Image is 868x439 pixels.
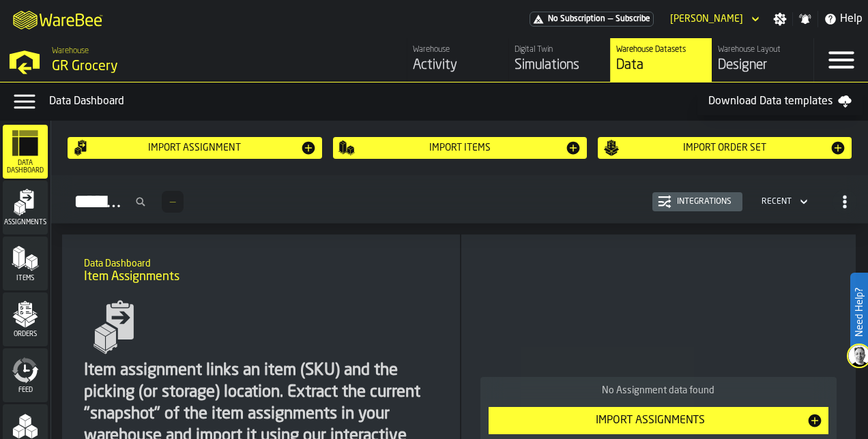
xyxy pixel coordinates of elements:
div: Warehouse Datasets [616,45,706,55]
div: Warehouse Layout [718,45,808,55]
a: Download Data templates [697,88,863,115]
button: button-Import Items [333,137,587,159]
li: menu Assignments [3,181,48,235]
span: No Subscription [548,14,605,24]
li: menu Orders [3,292,48,347]
div: Data Dashboard [49,93,697,110]
div: Activity [413,56,503,75]
h2: Sub Title [84,256,437,269]
div: ButtonLoadMore-Load More-Prev-First-Last [156,191,189,213]
span: Help [840,11,863,27]
div: title-Item Assignments [73,245,448,294]
div: Warehouse [413,45,503,55]
div: Simulations [515,56,605,75]
div: DropdownMenuValue-Misha Rekhter [670,14,743,25]
li: menu Feed [3,348,48,403]
div: Designer [718,56,808,75]
label: button-toggle-Help [818,11,868,27]
div: No Assignment data found [489,385,828,396]
div: Digital Twin [515,45,605,55]
div: Import assignment [89,142,300,153]
button: button-Integrations [652,192,742,211]
span: — [170,197,175,207]
div: GR Grocery [52,57,298,76]
li: menu Items [3,237,48,291]
span: Subscribe [616,14,650,24]
div: Menu Subscription [530,12,654,27]
div: DropdownMenuValue-Misha Rekhter [665,11,762,27]
label: Need Help? [852,274,867,350]
span: Items [3,275,48,282]
span: Item Assignments [84,269,179,284]
button: button-Import assignment [68,137,321,159]
li: menu Data Dashboard [3,125,48,179]
span: Assignments [3,219,48,226]
div: Integrations [671,197,737,207]
label: button-toggle-Data Menu [5,88,44,115]
span: Orders [3,331,48,338]
div: Data [616,56,706,75]
label: button-toggle-Settings [768,12,792,26]
div: DropdownMenuValue-4 [762,197,792,207]
button: button-Import Order Set [598,137,852,159]
label: button-toggle-Menu [814,38,868,82]
span: Feed [3,387,48,394]
div: Import Assignments [494,412,807,429]
a: link-to-/wh/i/e451d98b-95f6-4604-91ff-c80219f9c36d/pricing/ [530,12,654,27]
h2: button-Assignments [51,175,868,224]
span: Warehouse [52,46,89,56]
label: button-toggle-Notifications [793,12,818,26]
div: Import Items [355,142,565,153]
div: Import Order Set [620,142,830,153]
a: link-to-/wh/i/e451d98b-95f6-4604-91ff-c80219f9c36d/simulations [508,38,610,82]
a: link-to-/wh/i/e451d98b-95f6-4604-91ff-c80219f9c36d/feed/ [407,38,508,82]
a: link-to-/wh/i/e451d98b-95f6-4604-91ff-c80219f9c36d/data [610,38,712,82]
span: Data Dashboard [3,160,48,175]
div: DropdownMenuValue-4 [756,194,811,210]
a: link-to-/wh/i/e451d98b-95f6-4604-91ff-c80219f9c36d/designer [712,38,813,82]
span: — [608,14,613,24]
button: button-Import Assignments [489,407,828,434]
